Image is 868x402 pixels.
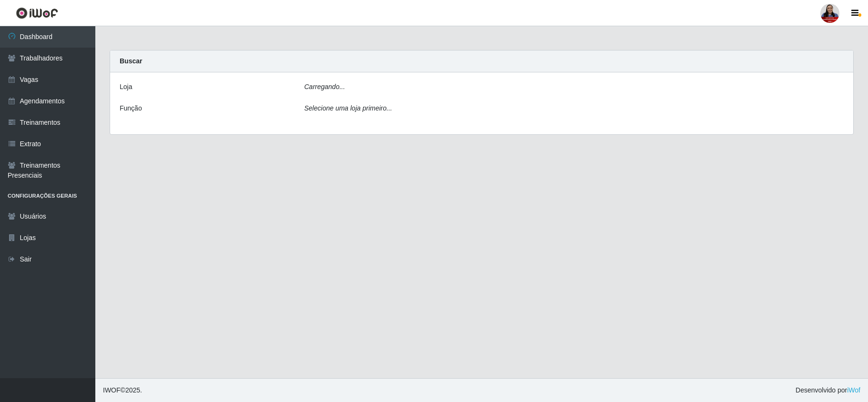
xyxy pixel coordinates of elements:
[16,7,58,19] img: CoreUI Logo
[304,104,392,112] i: Selecione uma loja primeiro...
[120,57,142,65] strong: Buscar
[847,386,860,394] a: iWof
[120,82,132,92] label: Loja
[304,83,345,90] i: Carregando...
[796,385,860,395] span: Desenvolvido por
[120,103,142,113] label: Função
[103,386,121,394] span: IWOF
[103,385,142,395] span: © 2025 .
